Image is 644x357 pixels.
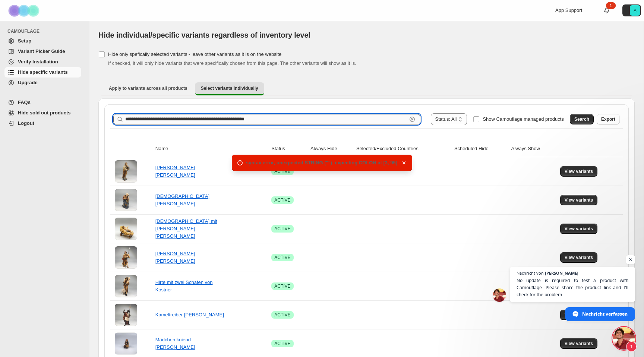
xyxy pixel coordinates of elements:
[582,307,628,320] span: Nachricht verfassen
[570,114,594,124] button: Search
[155,337,195,350] a: Mädchen kniend [PERSON_NAME]
[155,165,195,178] a: [PERSON_NAME] [PERSON_NAME]
[115,218,137,240] img: Jesuskind mit Wiege von Kostner
[606,2,616,9] div: 1
[115,275,137,297] img: Hirte mit zwei Schafen von Kostner
[274,226,290,232] span: ACTIVE
[108,60,356,66] span: If checked, it will only hide variants that were specifically chosen from this page. The other va...
[6,0,43,21] img: Camouflage
[98,31,310,39] span: Hide individual/specific variants regardless of inventory level
[634,8,637,13] text: A
[201,85,258,91] span: Select variants individually
[155,279,213,293] a: Hirte mit zwei Schafen von Kostner
[274,255,290,260] span: ACTIVE
[565,168,593,174] span: View variants
[601,116,615,122] span: Export
[18,120,34,126] span: Logout
[517,271,544,275] span: Nachricht von
[155,251,195,264] a: [PERSON_NAME] [PERSON_NAME]
[103,82,193,94] button: Apply to variants across all products
[18,69,68,75] span: Hide specific variants
[560,166,598,177] button: View variants
[274,283,290,289] span: ACTIVE
[274,312,290,318] span: ACTIVE
[565,255,593,260] span: View variants
[4,57,81,67] a: Verify Installation
[269,140,308,157] th: Status
[18,110,71,116] span: Hide sold out products
[155,218,217,239] a: [DEMOGRAPHIC_DATA] mit [PERSON_NAME] [PERSON_NAME]
[630,5,640,16] span: Avatar with initials A
[18,59,58,64] span: Verify Installation
[565,341,593,347] span: View variants
[483,116,564,122] span: Show Camouflage managed products
[7,28,84,34] span: CAMOUFLAGE
[4,78,81,88] a: Upgrade
[274,168,290,174] span: ACTIVE
[560,252,598,263] button: View variants
[18,99,31,105] span: FAQs
[115,332,137,355] img: Mädchen kniend von Kostner
[565,226,593,232] span: View variants
[560,338,598,349] button: View variants
[274,197,290,203] span: ACTIVE
[622,4,641,16] button: Avatar with initials A
[545,271,578,275] span: [PERSON_NAME]
[626,341,637,352] span: 1
[115,304,137,326] img: Kameltreiber von Kostner
[115,189,137,211] img: Heilige Maria von Kostner
[115,246,137,269] img: Schäfer von Kostner
[354,140,452,157] th: Selected/Excluded Countries
[565,197,593,203] span: View variants
[560,224,598,234] button: View variants
[153,140,269,157] th: Name
[155,312,224,317] a: Kameltreiber [PERSON_NAME]
[4,67,81,78] a: Hide specific variants
[195,82,264,95] button: Select variants individually
[18,48,65,54] span: Variant Picker Guide
[452,140,509,157] th: Scheduled Hide
[4,118,81,129] a: Logout
[597,114,620,124] button: Export
[4,46,81,57] a: Variant Picker Guide
[108,51,281,57] span: Hide only spefically selected variants - leave other variants as it is on the website
[517,277,628,298] span: No update is required to test a product with Camouflage. Please share the product link and I'll c...
[4,108,81,118] a: Hide sold out products
[509,140,558,157] th: Always Show
[246,160,397,165] span: syntax error, unexpected STRING (""), expecting COLON at [3, 95]
[308,140,354,157] th: Always Hide
[4,36,81,46] a: Setup
[18,38,31,44] span: Setup
[555,7,582,13] span: App Support
[18,80,38,85] span: Upgrade
[574,116,589,122] span: Search
[408,116,416,123] button: Clear
[155,193,209,206] a: [DEMOGRAPHIC_DATA][PERSON_NAME]
[115,160,137,183] img: Heiliger Josef von Kostner
[109,85,187,91] span: Apply to variants across all products
[613,327,635,350] div: Chat öffnen
[560,195,598,205] button: View variants
[4,97,81,108] a: FAQs
[603,7,610,14] a: 1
